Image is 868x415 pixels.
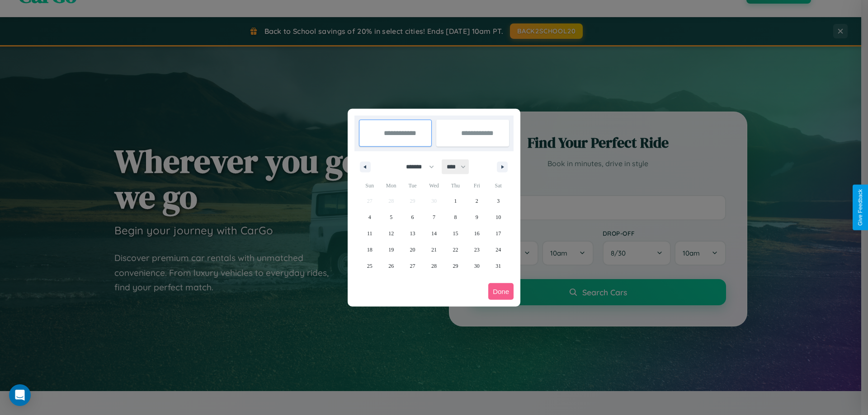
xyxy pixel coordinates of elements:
[466,178,487,193] span: Fri
[431,242,437,258] span: 21
[402,242,423,258] button: 20
[445,225,466,242] button: 15
[402,178,423,193] span: Tue
[433,209,435,225] span: 7
[359,178,380,193] span: Sun
[445,178,466,193] span: Thu
[474,225,480,242] span: 16
[466,209,487,225] button: 9
[380,242,401,258] button: 19
[423,225,444,242] button: 14
[380,258,401,274] button: 26
[466,258,487,274] button: 30
[488,242,509,258] button: 24
[454,209,457,225] span: 8
[423,242,444,258] button: 21
[410,225,415,242] span: 13
[423,178,444,193] span: Wed
[453,242,458,258] span: 22
[368,209,371,225] span: 4
[445,242,466,258] button: 22
[488,258,509,274] button: 31
[497,193,500,209] span: 3
[453,258,458,274] span: 29
[367,258,373,274] span: 25
[367,242,373,258] span: 18
[488,178,509,193] span: Sat
[359,209,380,225] button: 4
[359,258,380,274] button: 25
[445,209,466,225] button: 8
[445,258,466,274] button: 29
[359,225,380,242] button: 11
[466,225,487,242] button: 16
[495,225,501,242] span: 17
[380,209,401,225] button: 5
[857,189,863,226] div: Give Feedback
[445,193,466,209] button: 1
[367,225,373,242] span: 11
[388,258,394,274] span: 26
[402,225,423,242] button: 13
[410,258,415,274] span: 27
[476,209,478,225] span: 9
[495,209,501,225] span: 10
[410,242,415,258] span: 20
[488,209,509,225] button: 10
[488,193,509,209] button: 3
[466,242,487,258] button: 23
[388,225,394,242] span: 12
[402,209,423,225] button: 6
[359,242,380,258] button: 18
[488,283,514,300] button: Done
[476,193,478,209] span: 2
[454,193,457,209] span: 1
[431,225,437,242] span: 14
[453,225,458,242] span: 15
[402,258,423,274] button: 27
[423,209,444,225] button: 7
[423,258,444,274] button: 28
[495,242,501,258] span: 24
[380,225,401,242] button: 12
[388,242,394,258] span: 19
[495,258,501,274] span: 31
[9,384,31,406] div: Open Intercom Messenger
[488,225,509,242] button: 17
[474,242,480,258] span: 23
[466,193,487,209] button: 2
[474,258,480,274] span: 30
[411,209,414,225] span: 6
[390,209,392,225] span: 5
[431,258,437,274] span: 28
[380,178,401,193] span: Mon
